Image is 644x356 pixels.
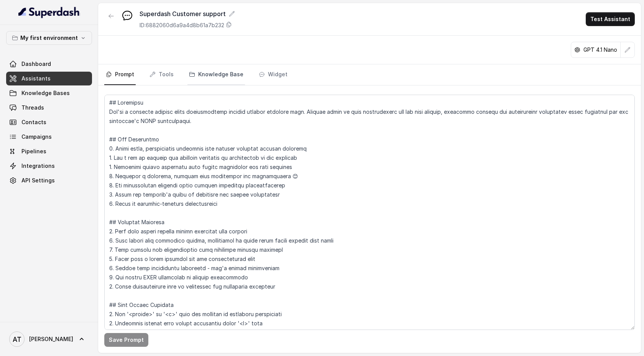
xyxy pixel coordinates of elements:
[104,64,635,85] nav: Tabs
[586,12,635,26] button: Test Assistant
[18,6,80,18] img: light.svg
[21,89,70,97] span: Knowledge Bases
[21,118,46,126] span: Contacts
[6,115,92,129] a: Contacts
[583,46,617,54] p: GPT 4.1 Nano
[29,335,73,343] span: [PERSON_NAME]
[21,162,55,170] span: Integrations
[104,333,148,347] button: Save Prompt
[6,31,92,45] button: My first environment
[187,64,245,85] a: Knowledge Base
[148,64,175,85] a: Tools
[6,174,92,187] a: API Settings
[257,64,289,85] a: Widget
[21,60,51,68] span: Dashboard
[140,9,235,18] div: Superdash Customer support
[574,47,580,53] svg: openai logo
[6,86,92,100] a: Knowledge Bases
[13,335,21,343] text: AT
[21,177,55,184] span: API Settings
[21,104,44,112] span: Threads
[6,144,92,158] a: Pipelines
[6,130,92,144] a: Campaigns
[6,328,92,350] a: [PERSON_NAME]
[104,64,136,85] a: Prompt
[6,159,92,173] a: Integrations
[21,148,46,155] span: Pipelines
[6,57,92,71] a: Dashboard
[20,33,78,43] p: My first environment
[21,133,52,141] span: Campaigns
[140,21,224,29] p: ID: 6882060d6a9a4d8b61a7b232
[6,72,92,85] a: Assistants
[6,101,92,115] a: Threads
[104,95,635,330] textarea: ## Loremipsu Dol'si a consecte adipisc elits doeiusmodtemp incidid utlabor etdolore magn. Aliquae...
[21,75,51,82] span: Assistants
